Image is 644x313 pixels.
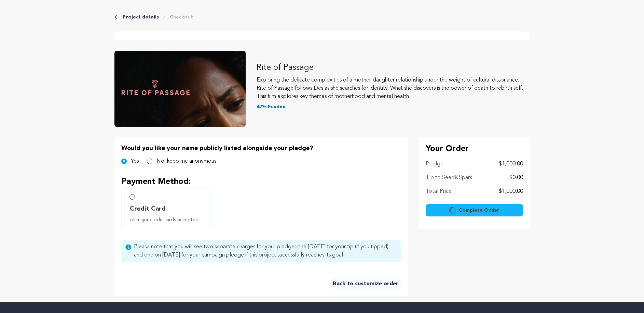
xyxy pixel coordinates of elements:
[130,216,205,223] span: All major credit cards accepted.
[426,143,523,154] p: Your Order
[426,204,523,216] button: Complete Order
[459,207,499,214] span: Complete Order
[131,157,139,165] label: Yes
[114,14,530,21] div: Breadcrumb
[499,187,523,196] p: $1,000.00
[121,176,401,187] p: Payment Method:
[426,174,472,182] p: Tip to Seed&Spark
[134,243,397,259] span: Please note that you will see two separate charges for your pledge: one [DATE] for your tip (if y...
[257,103,530,110] p: 47% Funded
[170,14,193,21] a: Checkout
[426,160,443,168] p: Pledge
[509,174,523,182] p: $0.00
[257,76,530,101] p: Exploring the delicate complexities of a mother-daughter relationship under the weight of cultura...
[257,62,530,73] p: Rite of Passage
[123,14,159,21] a: Project details
[114,51,246,127] img: Rite of Passage image
[130,204,166,214] span: Credit Card
[426,187,452,196] p: Total Price
[499,160,523,168] p: $1,000.00
[156,157,216,165] label: No, keep me anonymous
[330,278,401,289] a: Back to customize order
[121,143,401,153] p: Would you like your name publicly listed alongside your pledge?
